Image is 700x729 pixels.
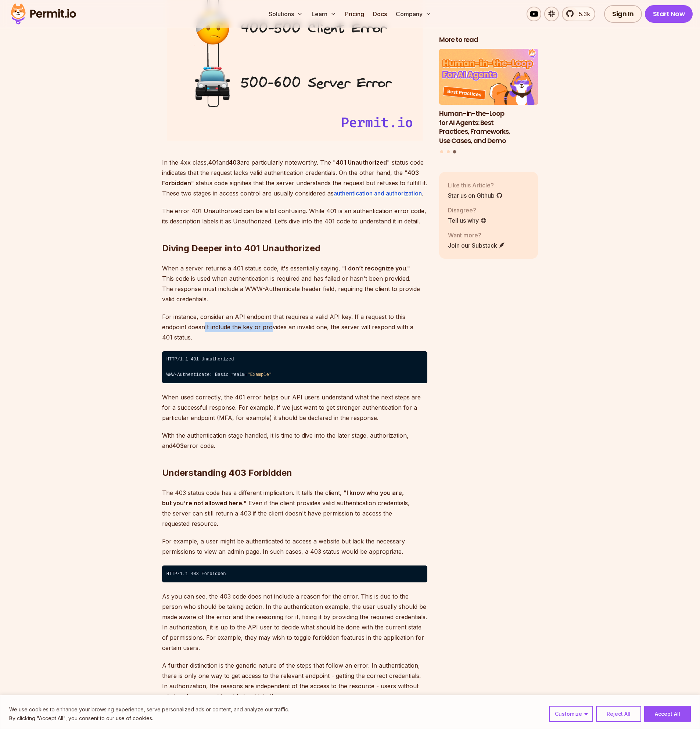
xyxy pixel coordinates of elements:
[453,150,456,153] button: Go to slide 3
[448,205,487,214] p: Disagree?
[562,7,595,21] a: 5.3k
[334,190,422,197] a: authentication and authorization
[162,169,419,187] strong: 403 Forbidden
[162,206,427,226] p: The error 401 Unauthorized can be a bit confusing. While 401 is an authentication error code, its...
[172,442,184,449] strong: 403
[342,7,367,21] a: Pricing
[574,10,590,18] span: 5.3k
[370,7,390,21] a: Docs
[604,5,642,23] a: Sign In
[439,49,538,154] div: Posts
[645,5,693,23] a: Start Now
[162,351,427,384] code: HTTP/1.1 401 Unauthorized ⁠ WWW-Authenticate: Basic realm=
[9,714,289,723] p: By clicking "Accept All", you consent to our use of cookies.
[162,392,427,423] p: When used correctly, the 401 error helps our API users understand what the next steps are for a s...
[448,191,503,200] a: Star us on Github
[162,430,427,451] p: With the authentication stage handled, it is time to dive into the later stage, authorization, an...
[162,438,427,479] h2: Understanding 403 Forbidden
[208,159,219,166] strong: 401
[162,157,427,198] p: In the 4xx class, and are particularly noteworthy. The " " status code indicates that the request...
[162,536,427,557] p: For example, a user might be authenticated to access a website but lack the necessary permissions...
[162,591,427,653] p: As you can see, the 403 code does not include a reason for the error. This is due to the person w...
[448,180,503,189] p: Like this Article?
[644,706,691,722] button: Accept All
[309,7,339,21] button: Learn
[440,150,443,153] button: Go to slide 1
[162,488,427,529] p: The 403 status code has a different implication. It tells the client, " " Even if the client prov...
[336,159,387,166] strong: 401 Unauthorized
[229,159,240,166] strong: 403
[162,312,427,342] p: For instance, consider an API endpoint that requires a valid API key. If a request to this endpoi...
[7,1,79,26] img: Permit logo
[447,150,450,153] button: Go to slide 2
[439,49,538,105] img: Human-in-the-Loop for AI Agents: Best Practices, Frameworks, Use Cases, and Demo
[247,372,272,377] span: "Example"
[549,706,593,722] button: Customize
[9,705,289,714] p: We use cookies to enhance your browsing experience, serve personalized ads or content, and analyz...
[393,7,434,21] button: Company
[439,35,538,44] h2: More to read
[439,49,538,146] a: Human-in-the-Loop for AI Agents: Best Practices, Frameworks, Use Cases, and DemoHuman-in-the-Loop...
[448,241,505,249] a: Join our Substack
[439,109,538,145] h3: Human-in-the-Loop for AI Agents: Best Practices, Frameworks, Use Cases, and Demo
[162,565,427,582] code: HTTP/1.1 403 Forbidden
[448,216,487,225] a: Tell us why
[439,49,538,146] li: 3 of 3
[266,7,306,21] button: Solutions
[162,263,427,304] p: When a server returns a 401 status code, it's essentially saying, " ." This code is used when aut...
[596,706,641,722] button: Reject All
[448,230,505,239] p: Want more?
[345,265,406,272] strong: I don’t recognize you
[162,660,427,701] p: A further distinction is the generic nature of the steps that follow an error. In authentication,...
[162,213,427,254] h2: Diving Deeper into 401 Unauthorized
